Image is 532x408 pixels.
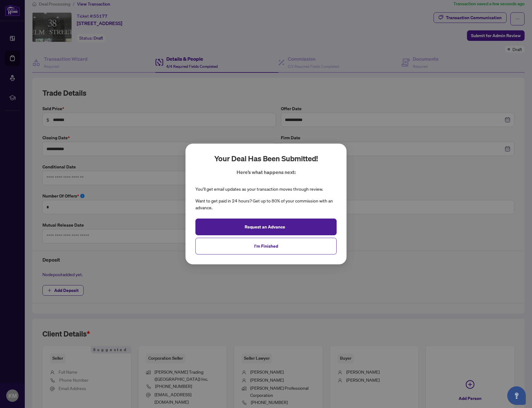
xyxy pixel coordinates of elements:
[507,386,526,405] button: Open asap
[195,219,337,235] button: Request an Advance
[237,168,296,176] p: Here’s what happens next:
[195,186,323,193] div: You’ll get email updates as your transaction moves through review.
[245,222,285,232] span: Request an Advance
[214,154,318,163] h2: Your deal has been submitted!
[195,197,337,211] div: Want to get paid in 24 hours? Get up to 80% of your commission with an advance.
[254,241,278,251] span: I'm Finished
[195,238,337,254] button: I'm Finished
